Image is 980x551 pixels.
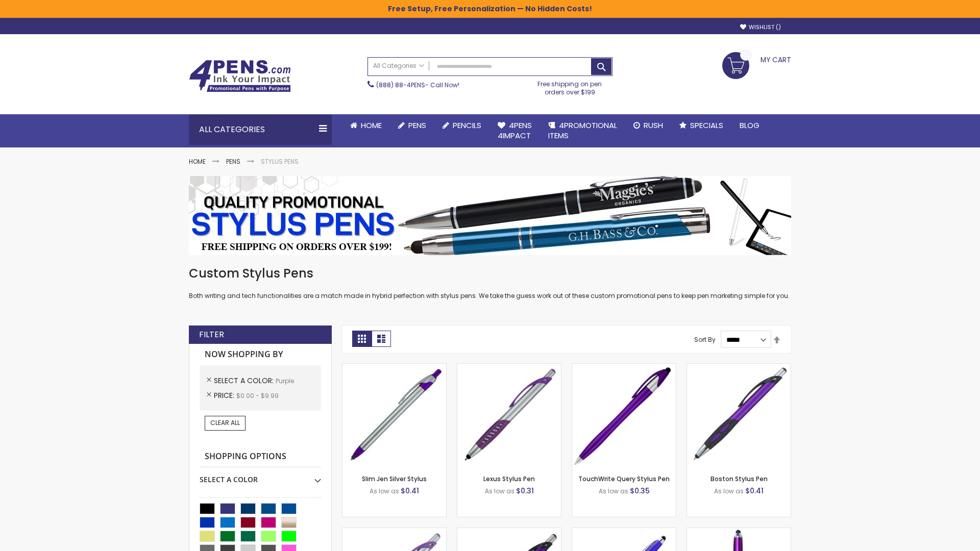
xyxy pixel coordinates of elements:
div: Both writing and tech functionalities are a match made in hybrid perfection with stylus pens. We ... [189,265,791,300]
a: TouchWrite Command Stylus Pen-Purple [687,528,791,536]
strong: Stylus Pens [261,157,299,166]
span: Price [214,390,236,400]
img: Stylus Pens [189,176,791,255]
span: All Categories [373,62,424,70]
a: TouchWrite Query Stylus Pen [578,474,670,483]
span: Pencils [453,120,481,131]
div: All Categories [189,114,332,145]
div: Free shipping on pen orders over $199 [527,76,613,96]
span: As low as [485,487,514,495]
span: As low as [714,487,744,495]
a: Boston Stylus Pen-Purple [687,363,791,372]
a: Boston Silver Stylus Pen-Purple [342,528,446,536]
a: All Categories [368,58,429,74]
a: Home [189,157,206,166]
span: As low as [599,487,628,495]
span: Home [361,120,382,131]
label: Sort By [694,335,716,344]
img: Boston Stylus Pen-Purple [687,364,791,467]
img: Lexus Stylus Pen-Purple [457,364,561,467]
span: $0.41 [745,486,764,496]
a: (888) 88-4PENS [376,81,425,89]
a: Wishlist [740,23,781,31]
span: Pens [408,120,426,131]
span: $0.31 [516,486,534,496]
span: $0.41 [401,486,419,496]
span: Specials [690,120,723,131]
strong: Now Shopping by [200,344,321,365]
a: Lexus Stylus Pen-Purple [457,363,561,372]
img: Slim Jen Silver Stylus-Purple [342,364,446,467]
a: TouchWrite Query Stylus Pen-Purple [572,363,676,372]
img: TouchWrite Query Stylus Pen-Purple [572,364,676,467]
a: Lexus Stylus Pen [483,474,535,483]
strong: Shopping Options [200,446,321,468]
strong: Grid [352,331,372,347]
a: Home [342,114,390,137]
strong: Filter [199,329,224,340]
a: Blog [731,114,768,137]
a: Boston Stylus Pen [710,474,768,483]
a: Slim Jen Silver Stylus-Purple [342,363,446,372]
a: 4PROMOTIONALITEMS [540,114,625,147]
span: - Call Now! [376,81,459,89]
a: Specials [671,114,731,137]
a: Pencils [434,114,489,137]
span: $0.00 - $9.99 [236,391,279,400]
span: 4Pens 4impact [498,120,532,141]
a: Pens [226,157,240,166]
span: 4PROMOTIONAL ITEMS [548,120,617,141]
span: As low as [370,487,399,495]
span: Clear All [210,418,240,427]
a: Rush [625,114,671,137]
span: Select A Color [214,375,276,386]
span: $0.35 [630,486,650,496]
span: Purple [276,377,294,385]
a: 4Pens4impact [489,114,540,147]
h1: Custom Stylus Pens [189,265,791,282]
a: Slim Jen Silver Stylus [362,474,427,483]
span: Rush [644,120,663,131]
a: Lexus Metallic Stylus Pen-Purple [457,528,561,536]
a: Clear All [205,416,246,430]
div: Select A Color [200,467,321,485]
img: 4Pens Custom Pens and Promotional Products [189,60,291,92]
a: Pens [390,114,434,137]
span: Blog [740,120,759,131]
a: Sierra Stylus Twist Pen-Purple [572,528,676,536]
